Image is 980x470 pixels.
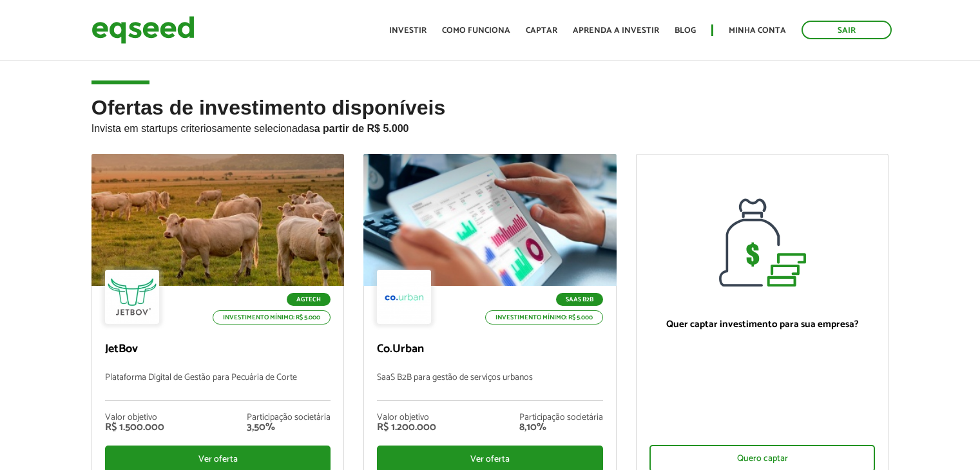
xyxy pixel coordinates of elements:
p: Agtech [287,293,331,306]
p: Quer captar investimento para sua empresa? [649,319,876,330]
a: Minha conta [729,26,786,35]
p: SaaS B2B [556,293,603,306]
div: Valor objetivo [105,413,164,422]
p: Co.Urban [377,343,603,357]
p: Investimento mínimo: R$ 5.000 [485,310,603,324]
h2: Ofertas de investimento disponíveis [91,97,889,154]
div: Participação societária [247,413,331,422]
div: R$ 1.200.000 [377,422,436,433]
p: Invista em startups criteriosamente selecionadas [91,119,889,135]
img: EqSeed [91,13,195,47]
a: Sair [802,21,892,39]
div: Participação societária [519,413,603,422]
a: Captar [526,26,557,35]
p: SaaS B2B para gestão de serviços urbanos [377,373,603,400]
a: Aprenda a investir [573,26,659,35]
div: 3,50% [247,422,331,433]
a: Blog [675,26,696,35]
strong: a partir de R$ 5.000 [314,123,409,134]
p: Plataforma Digital de Gestão para Pecuária de Corte [105,373,331,400]
a: Investir [389,26,427,35]
div: R$ 1.500.000 [105,422,164,433]
div: 8,10% [519,422,603,433]
div: Valor objetivo [377,413,436,422]
p: Investimento mínimo: R$ 5.000 [213,310,331,324]
p: JetBov [105,343,331,357]
a: Como funciona [442,26,510,35]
